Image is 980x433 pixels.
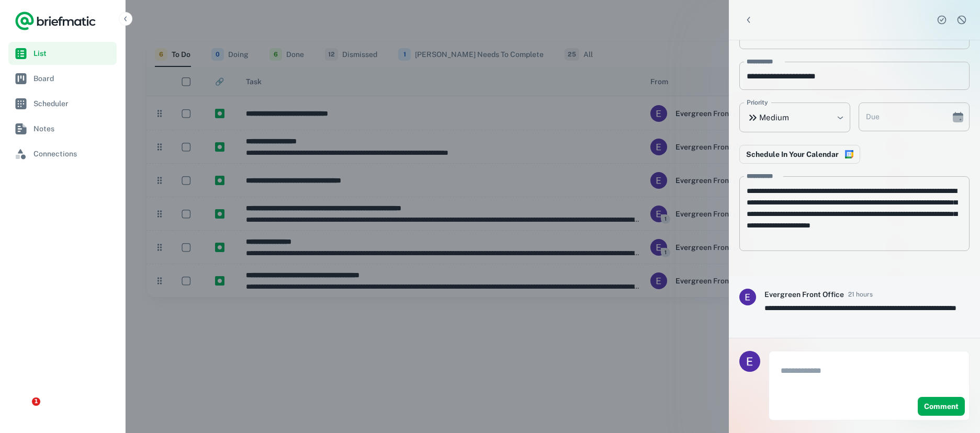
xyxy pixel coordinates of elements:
a: Scheduler [8,92,117,115]
span: List [33,48,112,59]
a: Logo [15,10,96,31]
button: Back [739,10,758,29]
a: Board [8,67,117,90]
a: Connections [8,142,117,165]
span: Connections [33,148,112,159]
a: List [8,42,117,65]
span: 21 hours [848,290,873,299]
a: Notes [8,117,117,140]
span: Notes [33,123,112,134]
img: ACg8ocKEnd85GMpc7C0H8eBAdxUFF5FG9_b1NjbhyUUEuV6RlVZoOA=s96-c [739,289,756,305]
h6: Evergreen Front Office [764,289,844,300]
button: Dismiss task [954,12,970,28]
img: Evergreen Front Office [739,351,760,372]
iframe: Intercom live chat [10,397,36,423]
span: Scheduler [33,98,112,109]
label: Priority [747,98,768,107]
span: 1 [32,397,40,406]
button: Connect to Google Calendar to reserve time in your schedule to complete this work [739,145,860,164]
div: scrollable content [729,40,980,338]
span: Board [33,73,112,84]
button: Choose date [948,107,968,128]
button: Complete task [934,12,950,28]
div: Medium [739,102,850,132]
button: Comment [918,397,965,416]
